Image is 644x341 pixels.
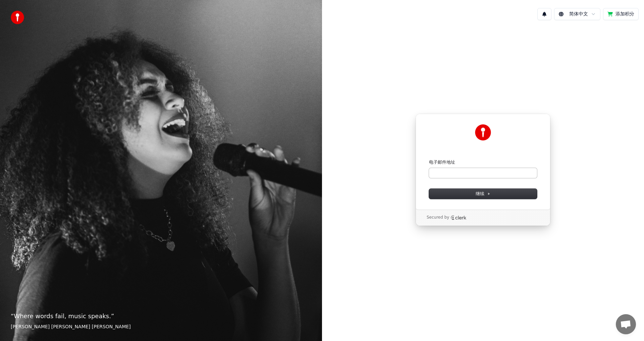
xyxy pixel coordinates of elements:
span: 继续 [476,191,490,197]
a: Clerk logo [450,215,467,220]
footer: [PERSON_NAME] [PERSON_NAME] [PERSON_NAME] [11,324,311,330]
p: “ Where words fail, music speaks. ” [11,311,311,321]
a: 打開聊天 [616,314,636,334]
img: youka [11,11,24,24]
button: 继续 [429,189,537,199]
button: 添加积分 [603,8,639,20]
img: Youka [475,124,491,140]
label: 电子邮件地址 [429,159,455,165]
p: Secured by [427,215,449,220]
